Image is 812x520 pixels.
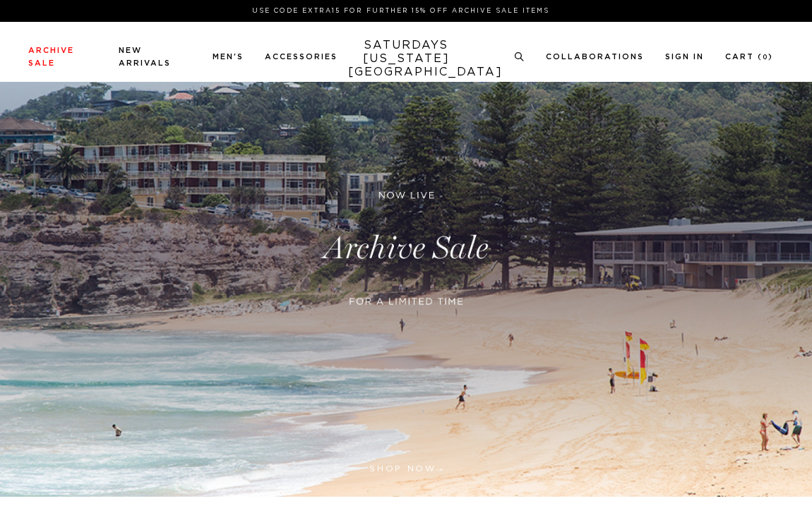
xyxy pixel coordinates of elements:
[348,39,465,79] a: SATURDAYS[US_STATE][GEOGRAPHIC_DATA]
[265,53,338,61] a: Accessories
[665,53,704,61] a: Sign In
[546,53,644,61] a: Collaborations
[34,6,768,16] p: Use Code EXTRA15 for Further 15% Off Archive Sale Items
[725,53,773,61] a: Cart (0)
[213,53,244,61] a: Men's
[119,47,171,67] a: New Arrivals
[28,47,74,67] a: Archive Sale
[763,54,768,61] small: 0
